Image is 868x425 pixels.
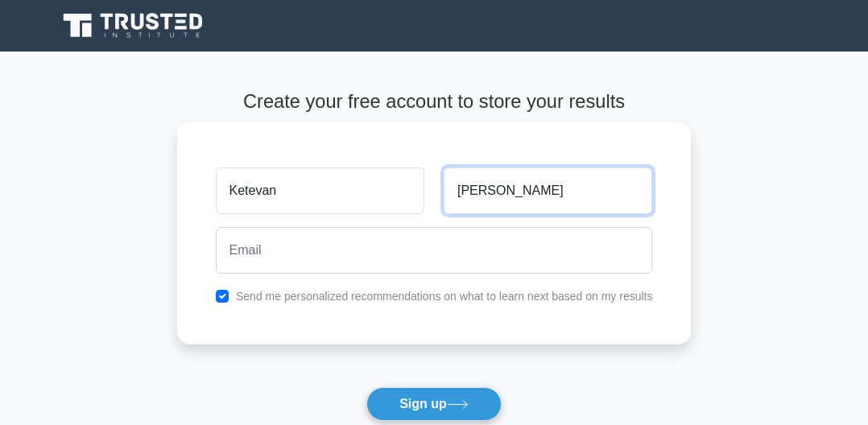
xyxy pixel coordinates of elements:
[216,227,653,274] input: Email
[216,167,424,214] input: First name
[236,290,653,303] label: Send me personalized recommendations on what to learn next based on my results
[366,387,502,421] button: Sign up
[444,167,652,214] input: Last name
[177,90,692,113] h4: Create your free account to store your results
